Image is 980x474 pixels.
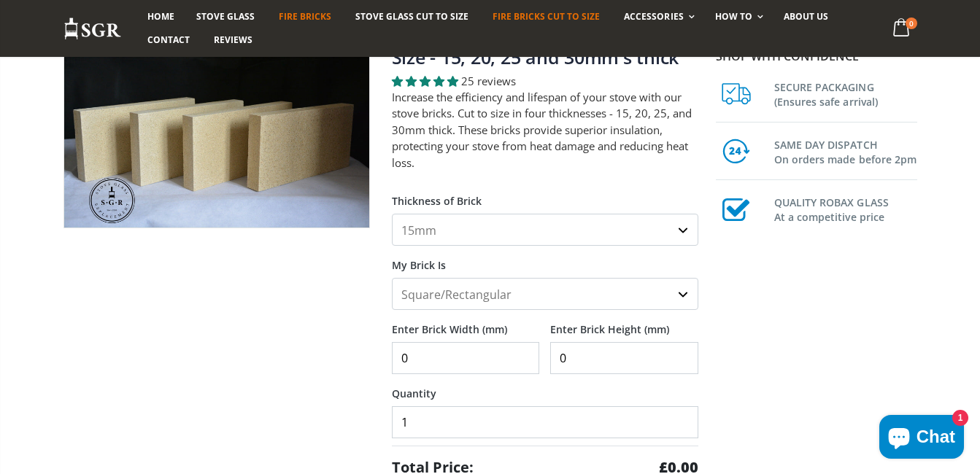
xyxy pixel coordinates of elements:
[203,28,263,52] a: Reviews
[392,182,698,208] label: Thickness of Brick
[774,193,917,225] h3: QUALITY ROBAX GLASS At a competitive price
[344,5,479,28] a: Stove Glass Cut To Size
[784,10,828,23] span: About us
[63,17,122,41] img: Stove Glass Replacement
[136,5,185,28] a: Home
[493,10,600,23] span: Fire Bricks Cut To Size
[715,10,752,23] span: How To
[392,310,540,336] label: Enter Brick Width (mm)
[875,415,968,462] inbox-online-store-chat: Shopify online store chat
[136,28,201,52] a: Contact
[550,310,698,336] label: Enter Brick Height (mm)
[355,10,468,23] span: Stove Glass Cut To Size
[774,135,917,167] h3: SAME DAY DISPATCH On orders made before 2pm
[279,10,331,23] span: Fire Bricks
[268,5,342,28] a: Fire Bricks
[392,89,698,171] p: Increase the efficiency and lifespan of your stove with our stove bricks. Cut to size in four thi...
[196,10,255,23] span: Stove Glass
[613,5,701,28] a: Accessories
[147,34,190,46] span: Contact
[774,77,917,109] h3: SECURE PACKAGING (Ensures safe arrival)
[773,5,839,28] a: About us
[461,74,516,88] span: 25 reviews
[185,5,266,28] a: Stove Glass
[906,18,917,29] span: 0
[214,34,252,46] span: Reviews
[624,10,683,23] span: Accessories
[64,25,369,228] img: 4_fire_bricks_1aa33a0b-dc7a-4843-b288-55f1aa0e36c3_800x_crop_center.jpeg
[482,5,611,28] a: Fire Bricks Cut To Size
[704,5,771,28] a: How To
[147,10,174,23] span: Home
[392,74,461,88] span: 4.80 stars
[887,15,917,43] a: 0
[392,374,698,400] label: Quantity
[392,246,698,272] label: My Brick Is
